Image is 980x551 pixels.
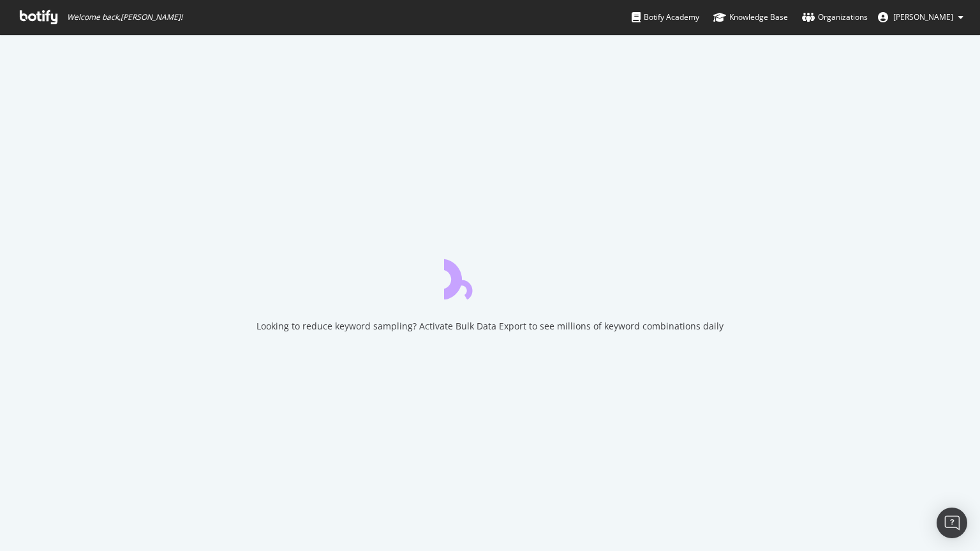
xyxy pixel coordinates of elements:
span: Welcome back, [PERSON_NAME] ! [67,12,182,22]
div: Open Intercom Messenger [937,508,967,538]
div: Botify Academy [632,11,699,24]
button: [PERSON_NAME] [868,7,974,27]
div: Organizations [802,11,868,24]
div: Looking to reduce keyword sampling? Activate Bulk Data Export to see millions of keyword combinat... [256,320,724,333]
span: Joyce Sissi [893,11,953,22]
div: Knowledge Base [713,11,788,24]
div: animation [444,253,536,299]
